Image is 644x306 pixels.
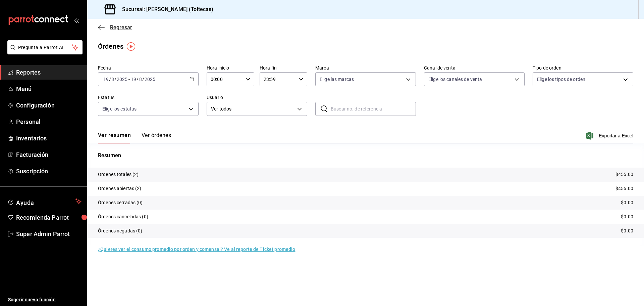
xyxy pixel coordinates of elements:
span: Ver todos [211,105,295,113]
span: Super Admin Parrot [16,229,82,238]
img: Tooltip marker [127,42,135,51]
div: navigation tabs [98,132,171,143]
label: Hora fin [260,65,307,70]
label: Hora inicio [207,65,254,70]
span: / [137,77,139,82]
span: Personal [16,117,82,126]
span: Elige los canales de venta [428,76,482,83]
p: Resumen [98,151,633,160]
p: Órdenes canceladas (0) [98,213,148,220]
span: Reportes [16,68,82,77]
label: Estatus [98,95,199,100]
p: Órdenes cerradas (0) [98,199,143,206]
span: Elige las marcas [320,76,354,83]
a: ¿Quieres ver el consumo promedio por orden y comensal? Ve al reporte de Ticket promedio [98,247,295,252]
span: Configuración [16,101,82,110]
button: open_drawer_menu [74,17,79,23]
span: / [109,77,111,82]
p: $455.00 [615,185,633,192]
input: -- [111,77,114,82]
input: Buscar no. de referencia [331,102,416,116]
span: Pregunta a Parrot AI [18,44,72,51]
label: Tipo de orden [533,65,633,70]
button: Pregunta a Parrot AI [7,40,83,54]
p: $0.00 [621,213,633,220]
span: Facturación [16,150,82,159]
a: Pregunta a Parrot AI [5,49,83,56]
p: Órdenes abiertas (2) [98,185,142,192]
label: Usuario [207,95,307,100]
p: $455.00 [615,171,633,178]
span: / [114,77,116,82]
input: -- [139,77,142,82]
label: Marca [315,65,416,70]
span: / [142,77,144,82]
label: Fecha [98,65,199,70]
input: ---- [144,77,156,82]
input: -- [103,77,109,82]
label: Canal de venta [424,65,525,70]
span: Inventarios [16,134,82,143]
span: Ayuda [16,198,73,206]
p: Órdenes totales (2) [98,171,139,178]
span: - [128,77,130,82]
span: Regresar [110,24,132,31]
button: Exportar a Excel [587,132,633,140]
p: Órdenes negadas (0) [98,227,143,234]
p: $0.00 [621,227,633,234]
p: $0.00 [621,199,633,206]
input: ---- [116,77,128,82]
h3: Sucursal: [PERSON_NAME] (Toltecas) [117,5,213,13]
button: Ver órdenes [142,132,171,143]
span: Elige los tipos de orden [537,76,585,83]
input: -- [130,77,137,82]
span: Elige los estatus [102,105,137,112]
span: Menú [16,84,82,93]
div: Órdenes [98,41,123,51]
span: Recomienda Parrot [16,213,82,222]
button: Ver resumen [98,132,131,143]
button: Regresar [98,24,132,31]
span: Suscripción [16,167,82,176]
span: Sugerir nueva función [8,296,82,303]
